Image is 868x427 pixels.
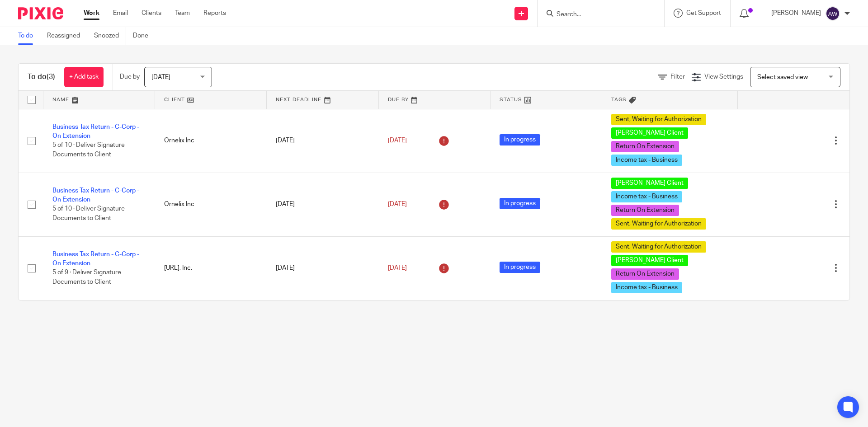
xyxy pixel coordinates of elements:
td: [DATE] [267,109,378,173]
span: [PERSON_NAME] Client [611,178,688,189]
a: To do [18,27,40,45]
span: Sent, Waiting for Authorization [611,114,706,125]
span: In progress [500,262,540,273]
span: [DATE] [388,265,407,271]
td: [URL], Inc. [155,236,267,300]
span: Income tax - Business [611,155,682,166]
input: Search [556,11,637,19]
img: Pixie [18,7,63,19]
span: In progress [500,134,540,145]
td: Ornelix Inc [155,173,267,236]
span: View Settings [704,74,743,80]
td: Ornelix Inc [155,109,267,173]
a: Reports [203,9,226,18]
span: Tags [611,97,627,102]
img: svg%3E [826,6,840,21]
span: Return On Extension [611,141,679,152]
a: Reassigned [47,27,87,45]
a: Business Tax Return - C-Corp - On Extension [52,188,139,203]
td: [DATE] [267,236,378,300]
span: Sent, Waiting for Authorization [611,218,706,230]
span: Return On Extension [611,268,679,280]
span: Get Support [686,10,721,16]
p: [PERSON_NAME] [771,9,821,18]
span: In progress [500,198,540,209]
span: 5 of 10 · Deliver Signature Documents to Client [52,142,125,158]
span: [DATE] [388,137,407,144]
span: Sent, Waiting for Authorization [611,241,706,253]
span: Income tax - Business [611,191,682,202]
span: [PERSON_NAME] Client [611,127,688,139]
span: 5 of 9 · Deliver Signature Documents to Client [52,270,121,286]
a: Business Tax Return - C-Corp - On Extension [52,251,139,267]
a: Snoozed [94,27,126,45]
p: Due by [120,72,140,81]
span: (3) [47,73,55,80]
span: 5 of 10 · Deliver Signature Documents to Client [52,206,125,222]
span: [DATE] [388,201,407,207]
a: Email [113,9,128,18]
a: + Add task [64,67,104,87]
span: [PERSON_NAME] Client [611,255,688,266]
span: Select saved view [757,74,808,80]
h1: To do [28,72,55,82]
span: Income tax - Business [611,282,682,293]
a: Done [133,27,155,45]
td: [DATE] [267,173,378,236]
span: Filter [670,74,685,80]
a: Clients [142,9,161,18]
a: Business Tax Return - C-Corp - On Extension [52,124,139,139]
span: [DATE] [151,74,170,80]
a: Team [175,9,190,18]
span: Return On Extension [611,205,679,216]
a: Work [84,9,99,18]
